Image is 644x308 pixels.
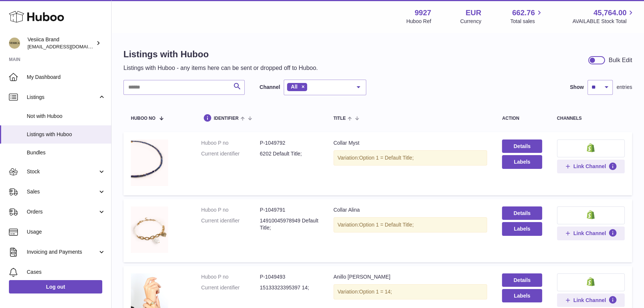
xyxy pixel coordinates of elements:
[260,139,319,147] dd: P-1049792
[201,284,260,291] dt: Current identifier
[201,273,260,280] dt: Huboo P no
[131,116,155,121] span: Huboo no
[557,227,625,240] button: Link Channel
[131,206,168,253] img: Collar Alina
[334,150,487,166] div: Variation:
[573,163,606,170] span: Link Channel
[572,8,635,25] a: 45,764.00 AVAILABLE Stock Total
[260,217,319,231] dd: 14910045978949 Default Title;
[291,84,297,90] span: All
[27,94,98,101] span: Listings
[334,273,487,280] div: Anillo [PERSON_NAME]
[27,168,98,175] span: Stock
[587,143,595,152] img: shopify-small.png
[510,18,543,25] span: Total sales
[502,206,542,220] a: Details
[502,155,542,169] button: Labels
[406,18,431,25] div: Huboo Ref
[28,36,94,50] div: Vesiica Brand
[502,116,542,121] div: action
[334,217,487,232] div: Variation:
[27,113,106,120] span: Not with Huboo
[415,8,431,18] strong: 9927
[359,155,414,161] span: Option 1 = Default Title;
[9,38,20,49] img: internalAdmin-9927@internal.huboo.com
[502,289,542,302] button: Labels
[27,74,106,81] span: My Dashboard
[460,18,482,25] div: Currency
[201,150,260,157] dt: Current identifier
[123,64,318,72] p: Listings with Huboo - any items here can be sent or dropped off to Huboo.
[27,269,106,276] span: Cases
[27,149,106,156] span: Bundles
[616,84,632,91] span: entries
[587,210,595,219] img: shopify-small.png
[359,289,392,295] span: Option 1 = 14;
[510,8,543,25] a: 662.76 Total sales
[502,273,542,287] a: Details
[334,206,487,214] div: Collar Alina
[27,131,106,138] span: Listings with Huboo
[214,116,239,121] span: identifier
[260,273,319,280] dd: P-1049493
[466,8,481,18] strong: EUR
[201,139,260,147] dt: Huboo P no
[28,44,109,49] span: [EMAIL_ADDRESS][DOMAIN_NAME]
[260,84,280,91] label: Channel
[502,222,542,235] button: Labels
[9,280,102,293] a: Log out
[27,188,98,195] span: Sales
[609,56,632,64] div: Bulk Edit
[27,248,98,256] span: Invoicing and Payments
[570,84,584,91] label: Show
[334,116,346,121] span: title
[334,284,487,299] div: Variation:
[587,277,595,286] img: shopify-small.png
[131,139,168,186] img: Collar Myst
[123,48,318,60] h1: Listings with Huboo
[260,150,319,157] dd: 6202 Default Title;
[27,228,106,235] span: Usage
[27,208,98,215] span: Orders
[359,222,414,228] span: Option 1 = Default Title;
[557,160,625,173] button: Link Channel
[557,116,625,121] div: channels
[201,206,260,214] dt: Huboo P no
[512,8,535,18] span: 662.76
[573,230,606,237] span: Link Channel
[573,297,606,304] span: Link Channel
[334,139,487,147] div: Collar Myst
[260,284,319,291] dd: 15133323395397 14;
[201,217,260,231] dt: Current identifier
[557,293,625,307] button: Link Channel
[593,8,627,18] span: 45,764.00
[572,18,635,25] span: AVAILABLE Stock Total
[502,139,542,153] a: Details
[260,206,319,214] dd: P-1049791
